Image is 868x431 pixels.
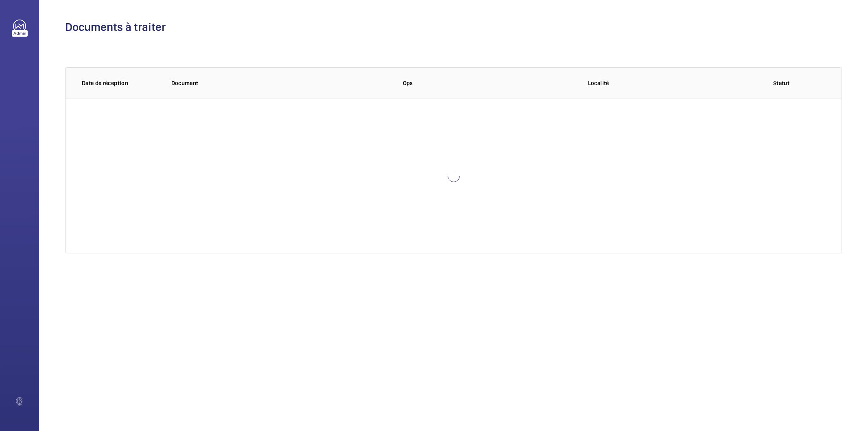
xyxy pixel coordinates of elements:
[588,79,760,87] p: Localité
[773,79,825,87] p: Statut
[65,20,842,35] h1: Documents à traiter
[171,79,390,87] p: Document
[403,79,575,87] p: Ops
[82,79,158,87] p: Date de réception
